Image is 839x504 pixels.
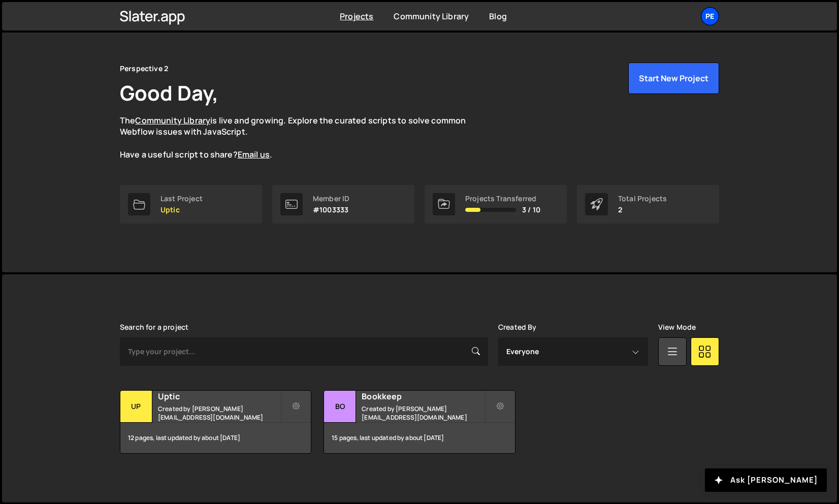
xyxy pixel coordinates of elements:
button: Ask [PERSON_NAME] [705,468,827,492]
div: 15 pages, last updated by about [DATE] [324,423,514,453]
a: Last Project Uptic [120,185,262,224]
small: Created by [PERSON_NAME][EMAIL_ADDRESS][DOMAIN_NAME] [158,404,280,422]
div: Bo [324,391,356,423]
a: Projects [340,11,373,22]
div: 12 pages, last updated by about [DATE] [120,423,311,453]
div: Projects Transferred [465,195,540,203]
div: Member ID [313,195,349,203]
p: The is live and growing. Explore the curated scripts to solve common Webflow issues with JavaScri... [120,115,486,161]
label: Created By [498,323,537,331]
h2: Bookkeep [362,391,484,402]
input: Type your project... [120,337,488,366]
div: Perspective 2 [120,62,168,75]
label: Search for a project [120,323,188,331]
a: Email us [238,149,270,160]
a: Community Library [135,115,210,126]
p: Uptic [160,206,203,214]
p: #1003333 [313,206,349,214]
a: Up Uptic Created by [PERSON_NAME][EMAIL_ADDRESS][DOMAIN_NAME] 12 pages, last updated by about [DATE] [120,390,311,454]
label: View Mode [658,323,696,331]
div: Last Project [160,195,203,203]
p: 2 [618,206,667,214]
button: Start New Project [628,62,719,94]
div: Total Projects [618,195,667,203]
a: Bo Bookkeep Created by [PERSON_NAME][EMAIL_ADDRESS][DOMAIN_NAME] 15 pages, last updated by about ... [324,390,515,454]
h1: Good Day, [120,79,218,107]
div: Up [120,391,152,423]
a: Community Library [394,11,469,22]
span: 3 / 10 [522,206,540,214]
a: Blog [489,11,507,22]
small: Created by [PERSON_NAME][EMAIL_ADDRESS][DOMAIN_NAME] [362,404,484,422]
a: Pe [701,7,719,25]
h2: Uptic [158,391,280,402]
